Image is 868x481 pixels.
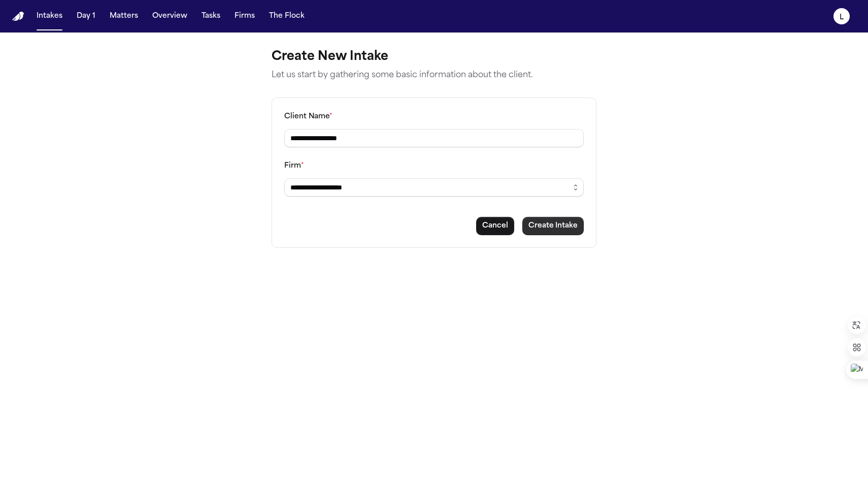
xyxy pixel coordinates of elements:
[12,12,24,21] a: Home
[230,7,259,25] button: Firms
[284,129,584,147] input: Client name
[272,69,596,81] p: Let us start by gathering some basic information about the client.
[106,7,142,25] button: Matters
[476,217,514,235] button: Cancel intake creation
[522,217,584,235] button: Create intake
[73,7,99,25] button: Day 1
[12,12,24,21] img: Finch Logo
[284,178,584,197] input: Select a firm
[265,7,309,25] button: The Flock
[284,113,332,120] label: Client Name
[284,162,304,170] label: Firm
[197,7,224,25] button: Tasks
[32,7,66,25] button: Intakes
[272,49,596,65] h1: Create New Intake
[148,7,191,25] button: Overview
